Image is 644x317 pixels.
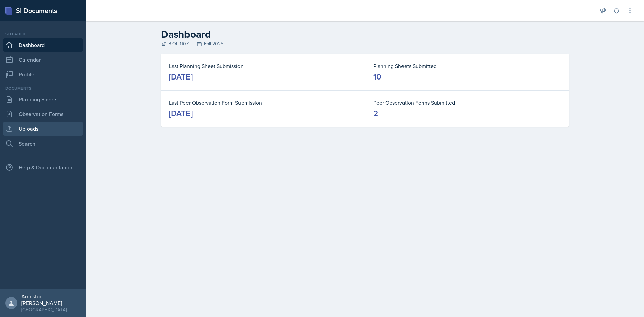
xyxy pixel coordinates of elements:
div: Anniston [PERSON_NAME] [21,293,80,306]
a: Calendar [3,53,83,66]
div: 10 [373,71,381,82]
div: [GEOGRAPHIC_DATA] [21,306,80,313]
a: Planning Sheets [3,93,83,106]
div: Si leader [3,31,83,37]
a: Search [3,137,83,150]
a: Profile [3,68,83,81]
dt: Last Peer Observation Form Submission [169,99,357,107]
div: Documents [3,85,83,91]
div: BIOL 1107 Fall 2025 [161,40,569,47]
h2: Dashboard [161,28,569,40]
a: Uploads [3,122,83,136]
dt: Last Planning Sheet Submission [169,62,357,70]
a: Dashboard [3,38,83,52]
div: 2 [373,108,378,119]
div: [DATE] [169,108,193,119]
dt: Peer Observation Forms Submitted [373,99,561,107]
dt: Planning Sheets Submitted [373,62,561,70]
a: Observation Forms [3,107,83,121]
div: [DATE] [169,71,193,82]
div: Help & Documentation [3,161,83,174]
